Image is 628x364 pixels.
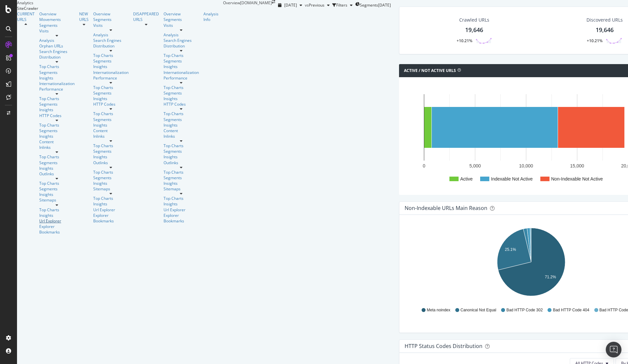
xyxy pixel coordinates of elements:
[17,11,35,22] a: CURRENT URLS
[336,2,347,8] div: Filters
[164,160,199,165] div: Outlinks
[164,64,199,69] a: Insights
[164,181,199,186] a: Insights
[164,23,199,28] a: Visits
[39,49,67,54] a: Search Engines
[93,43,129,49] a: Distribution
[93,181,129,186] div: Insights
[93,11,129,17] a: Overview
[39,139,75,145] a: Content
[203,11,218,22] a: Analysis Info
[39,154,75,160] div: Top Charts
[164,133,199,139] a: Inlinks
[39,96,75,101] div: Top Charts
[427,307,450,313] span: Meta noindex
[39,224,75,235] a: Explorer Bookmarks
[39,192,75,197] a: Insights
[39,165,75,171] a: Insights
[378,2,391,8] div: [DATE]
[39,213,75,218] a: Insights
[39,75,75,81] div: Insights
[93,154,129,160] div: Insights
[553,307,589,313] span: Bad HTTP Code 404
[39,11,75,17] a: Overview
[93,207,129,213] div: Url Explorer
[93,111,129,116] div: Top Charts
[93,101,129,107] div: HTTP Codes
[93,23,129,28] div: Visits
[164,117,199,122] a: Segments
[164,58,199,64] a: Segments
[93,128,129,133] div: Content
[39,197,75,203] a: Sitemaps
[39,54,75,60] div: Distribution
[164,128,199,133] a: Content
[596,26,614,34] div: 19,646
[39,145,75,150] div: Inlinks
[551,176,603,182] text: Non-Indexable Not Active
[164,169,199,175] a: Top Charts
[519,163,533,168] text: 10,000
[164,122,199,128] div: Insights
[164,96,199,101] div: Insights
[39,17,75,22] a: Movements
[39,38,75,43] div: Analysis
[79,11,89,22] a: NEW URLS
[469,163,481,168] text: 5,000
[164,70,199,75] a: Internationalization
[284,2,297,8] span: 2025 Aug. 30th
[93,32,129,38] div: Analysis
[93,38,121,43] a: Search Engines
[164,32,199,38] a: Analysis
[93,148,129,154] a: Segments
[164,111,199,116] div: Top Charts
[93,58,129,64] a: Segments
[93,53,129,58] a: Top Charts
[39,122,75,128] div: Top Charts
[39,186,75,192] a: Segments
[133,11,159,22] a: DISAPPEARED URLS
[93,160,129,165] div: Outlinks
[164,101,199,107] a: HTTP Codes
[93,186,129,192] a: Sitemaps
[93,117,129,122] a: Segments
[93,175,129,181] a: Segments
[587,38,602,43] div: +10.21%
[93,143,129,148] div: Top Charts
[93,70,129,75] a: Internationalization
[39,43,75,49] a: Orphan URLs
[164,148,199,154] div: Segments
[39,113,75,118] div: HTTP Codes
[459,17,489,23] div: Crawled URLs
[93,201,129,207] div: Insights
[164,186,199,192] a: Sitemaps
[39,218,75,224] a: Url Explorer
[457,38,472,43] div: +10.21%
[164,175,199,181] a: Segments
[93,17,129,22] a: Segments
[93,213,129,224] div: Explorer Bookmarks
[164,90,199,96] div: Segments
[606,342,621,357] div: Open Intercom Messenger
[39,70,75,75] a: Segments
[39,160,75,165] div: Segments
[39,86,75,92] div: Performance
[39,133,75,139] a: Insights
[93,122,129,128] a: Insights
[39,23,75,28] a: Segments
[164,154,199,160] a: Insights
[164,53,199,58] div: Top Charts
[93,90,129,96] a: Segments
